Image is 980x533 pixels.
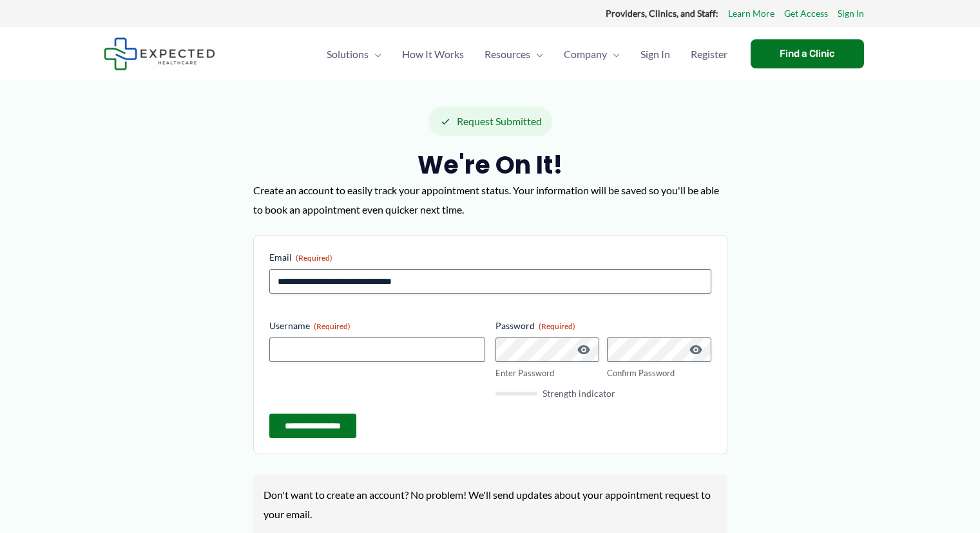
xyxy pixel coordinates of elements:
a: Sign In [630,32,680,77]
a: Sign In [838,5,864,22]
a: How It Works [392,32,474,77]
img: Expected Healthcare Logo - side, dark font, small [104,37,215,70]
label: Confirm Password [607,367,711,379]
a: Get Access [784,5,828,22]
span: Register [691,32,727,77]
span: Sign In [640,32,670,77]
button: Show Password [688,342,704,357]
span: Resources [485,32,530,77]
label: Username [269,319,485,332]
a: Find a Clinic [751,39,864,68]
span: Solutions [327,32,369,77]
span: (Required) [296,253,332,263]
div: Strength indicator [495,389,711,398]
span: (Required) [539,321,575,331]
span: Menu Toggle [369,32,381,77]
button: Show Password [576,342,591,357]
h2: We're on it! [253,149,727,181]
a: Register [680,32,738,77]
div: Request Submitted [428,106,552,136]
strong: Providers, Clinics, and Staff: [606,8,718,19]
a: Learn More [728,5,774,22]
a: ResourcesMenu Toggle [474,32,553,77]
span: How It Works [402,32,464,77]
label: Enter Password [495,367,600,379]
span: Menu Toggle [607,32,620,77]
span: Menu Toggle [530,32,543,77]
a: CompanyMenu Toggle [553,32,630,77]
legend: Password [495,319,575,332]
span: Company [564,32,607,77]
p: Don't want to create an account? No problem! We'll send updates about your appointment request to... [264,485,717,523]
nav: Primary Site Navigation [316,32,738,77]
label: Email [269,251,711,264]
a: SolutionsMenu Toggle [316,32,392,77]
span: (Required) [314,321,351,331]
p: Create an account to easily track your appointment status. Your information will be saved so you'... [253,181,727,219]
